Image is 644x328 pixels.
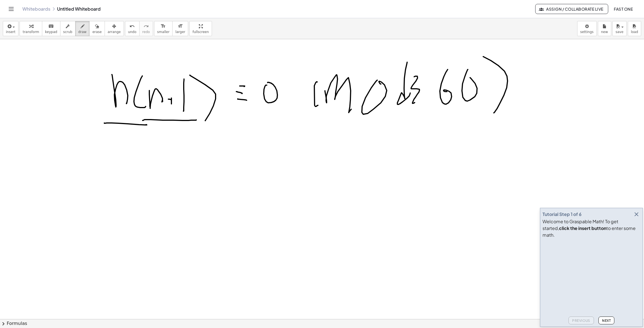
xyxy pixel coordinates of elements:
span: settings [580,30,594,34]
span: scrub [63,30,72,34]
span: new [601,30,608,34]
button: Assign / Collaborate Live [535,4,608,14]
button: undoundo [125,21,140,36]
button: transform [20,21,42,36]
button: scrub [60,21,76,36]
button: arrange [105,21,124,36]
button: keyboardkeypad [42,21,60,36]
i: format_size [178,23,183,30]
span: draw [78,30,87,34]
span: erase [92,30,102,34]
span: Assign / Collaborate Live [540,6,603,11]
button: Fast One [609,4,637,14]
button: new [598,21,611,36]
button: settings [577,21,597,36]
button: format_sizelarger [172,21,188,36]
button: Toggle navigation [7,4,16,13]
span: fullscreen [192,30,209,34]
span: undo [128,30,136,34]
span: redo [142,30,150,34]
span: larger [175,30,185,34]
button: load [628,21,641,36]
button: format_sizesmaller [154,21,173,36]
i: keyboard [48,23,54,30]
div: Tutorial Step 1 of 6 [542,211,582,218]
button: Next [598,317,614,324]
button: fullscreen [189,21,212,36]
button: insert [3,21,18,36]
button: erase [89,21,105,36]
span: arrange [108,30,121,34]
button: draw [75,21,90,36]
a: Whiteboards [22,6,50,12]
div: Welcome to Graspable Math! To get started, to enter some math. [542,218,640,238]
span: Next [602,318,611,323]
span: Fast One [614,6,633,11]
span: smaller [157,30,169,34]
span: load [631,30,638,34]
span: keypad [45,30,57,34]
span: insert [6,30,15,34]
button: save [612,21,627,36]
span: transform [23,30,39,34]
span: save [615,30,623,34]
button: redoredo [139,21,153,36]
i: format_size [161,23,166,30]
b: click the insert button [559,225,606,231]
i: undo [129,23,135,30]
i: redo [143,23,149,30]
